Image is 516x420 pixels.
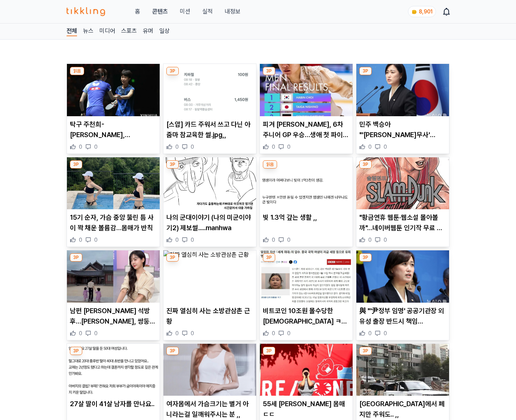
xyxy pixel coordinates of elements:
[384,236,387,244] span: 0
[356,157,449,247] div: 3P "황금연휴 웹툰·웹소설 몰아볼까"…네이버웹툰 인기작 무료 공개 "황금연휴 웹툰·웹소설 몰아볼까"…네이버웹툰 인기작 무료 공개 0 0
[70,212,157,233] p: 15기 순자, 가슴 중앙 뚫린 틈 사이 꽉 채운 볼륨감…몸매가 반칙
[356,64,449,154] div: 3P 민주 백승아 "'尹호위무사' 주진우, 대통령 부부 예능 출연까지 정치공세" 민주 백승아 "'[PERSON_NAME]무사' [PERSON_NAME], 대통령 부부 예능 출...
[359,399,446,420] p: [GEOGRAPHIC_DATA]에서 폐지만 주워도.. ,,
[263,67,275,75] div: 3P
[287,330,291,337] span: 0
[368,236,372,244] span: 0
[356,344,449,396] img: 서울 강남에서 폐지만 주워도.. ,,
[166,160,179,169] div: 3P
[272,330,275,337] span: 0
[99,27,115,36] a: 미디어
[259,64,353,154] div: 3P 피겨 최하빈, 6차 주니어 GP 우승…생애 첫 파이널 진출 피겨 [PERSON_NAME], 6차 주니어 GP 우승…생애 첫 파이널 진출 0 0
[67,157,160,210] img: 15기 순자, 가슴 중앙 뚫린 틈 사이 꽉 채운 볼륨감…몸매가 반칙
[166,399,253,420] p: 여자몸에서 가슴크기는 별거 아니라는걸 일깨워주시는 분 ,,
[260,250,353,303] img: 비트코인 10조원 몰수당한 중국인 ㅋㅋㅋㅋ
[83,27,93,36] a: 뉴스
[260,157,353,210] img: 빚 1.3억 갚는 생활 ,,
[67,250,160,303] img: 남편 보석 석방 후…성유리, 쌍둥이 딸 첫 공개
[79,236,82,244] span: 0
[180,7,190,16] button: 미션
[70,399,157,409] p: 27살 딸이 41살 남자를 만나요..
[411,9,417,15] img: coin
[263,306,350,327] p: 비트코인 10조원 몰수당한 [DEMOGRAPHIC_DATA] ㅋㅋㅋㅋ
[94,236,98,244] span: 0
[163,157,257,247] div: 3P 나의 군대이야기 (나의 미군이야기2) 제보썰.....manhwa 나의 군대이야기 (나의 미군이야기2) 제보썰.....manhwa 0 0
[272,143,275,151] span: 0
[79,330,82,337] span: 0
[408,6,434,17] a: coin 8,901
[359,212,446,233] p: "황금연휴 웹툰·웹소설 몰아볼까"…네이버웹툰 인기작 무료 공개
[143,27,153,36] a: 유머
[175,330,179,337] span: 0
[263,212,350,223] p: 빚 1.3억 갚는 생활 ,,
[419,9,433,15] span: 8,901
[175,143,179,151] span: 0
[272,236,275,244] span: 0
[70,160,82,169] div: 3P
[175,236,179,244] span: 0
[191,330,194,337] span: 0
[191,143,194,151] span: 0
[70,119,157,140] p: 탁구 주천희-[PERSON_NAME], [PERSON_NAME]-콰이만에 밀려 중국 스매시 여복 준우승
[70,347,82,355] div: 3P
[163,250,257,340] div: 3P 진짜 열심히 사는 소방관삼촌 근황 진짜 열심히 사는 소방관삼촌 근황 0 0
[94,330,98,337] span: 0
[70,253,82,262] div: 3P
[67,344,160,396] img: 27살 딸이 41살 남자를 만나요..
[359,306,446,327] p: 與 "'尹정부 임명' 공공기관장 외유성 출장 반드시 책임 [DEMOGRAPHIC_DATA] 것"
[202,7,213,16] a: 실적
[166,347,179,355] div: 3P
[94,143,98,151] span: 0
[359,119,446,140] p: 민주 백승아 "'[PERSON_NAME]무사' [PERSON_NAME], 대통령 부부 예능 출연까지 정치공세"
[356,250,449,303] img: 與 "'尹정부 임명' 공공기관장 외유성 출장 반드시 책임 물을 것"
[259,157,353,247] div: 읽음 빚 1.3억 갚는 생활 ,, 빚 1.3억 갚는 생활 ,, 0 0
[263,160,277,169] div: 읽음
[384,330,387,337] span: 0
[70,306,157,327] p: 남편 [PERSON_NAME] 석방 후…[PERSON_NAME], 쌍둥이 딸 첫 공개
[263,119,350,140] p: 피겨 [PERSON_NAME], 6차 주니어 GP 우승…생애 첫 파이널 진출
[166,253,179,262] div: 3P
[225,7,240,16] a: 내정보
[166,67,179,75] div: 3P
[359,67,372,75] div: 3P
[166,212,253,233] p: 나의 군대이야기 (나의 미군이야기2) 제보썰.....manhwa
[356,64,449,116] img: 민주 백승아 "'尹호위무사' 주진우, 대통령 부부 예능 출연까지 정치공세"
[287,143,291,151] span: 0
[356,250,449,340] div: 3P 與 "'尹정부 임명' 공공기관장 외유성 출장 반드시 책임 물을 것" 與 "'尹정부 임명' 공공기관장 외유성 출장 반드시 책임 [DEMOGRAPHIC_DATA] 것" 0 0
[359,253,372,262] div: 3P
[163,157,256,210] img: 나의 군대이야기 (나의 미군이야기2) 제보썰.....manhwa
[287,236,291,244] span: 0
[260,64,353,116] img: 피겨 최하빈, 6차 주니어 GP 우승…생애 첫 파이널 진출
[79,143,82,151] span: 0
[67,157,160,247] div: 3P 15기 순자, 가슴 중앙 뚫린 틈 사이 꽉 채운 볼륨감…몸매가 반칙 15기 순자, 가슴 중앙 뚫린 틈 사이 꽉 채운 볼륨감…몸매가 반칙 0 0
[163,64,256,116] img: [스압] 카드 주워서 쓰고 다닌 아줌마 참교육한 썰.jpg,,
[368,330,372,337] span: 0
[67,64,160,116] img: 탁구 주천희-하야타, 왕만위-콰이만에 밀려 중국 스매시 여복 준우승
[359,160,372,169] div: 3P
[263,253,275,262] div: 3P
[384,143,387,151] span: 0
[67,7,105,16] img: 티끌링
[263,399,350,420] p: 55세 [PERSON_NAME] 몸매 ㄷㄷ
[121,27,137,36] a: 스포츠
[166,119,253,140] p: [스압] 카드 주워서 쓰고 다닌 아줌마 참교육한 썰.jpg,,
[70,67,84,75] div: 읽음
[259,250,353,340] div: 3P 비트코인 10조원 몰수당한 중국인 ㅋㅋㅋㅋ 비트코인 10조원 몰수당한 [DEMOGRAPHIC_DATA] ㅋㅋㅋㅋ 0 0
[135,7,140,16] a: 홈
[67,250,160,340] div: 3P 남편 보석 석방 후…성유리, 쌍둥이 딸 첫 공개 남편 [PERSON_NAME] 석방 후…[PERSON_NAME], 쌍둥이 딸 첫 공개 0 0
[359,347,372,355] div: 3P
[263,347,275,355] div: 3P
[166,306,253,327] p: 진짜 열심히 사는 소방관삼촌 근황
[163,64,257,154] div: 3P [스압] 카드 주워서 쓰고 다닌 아줌마 참교육한 썰.jpg,, [스압] 카드 주워서 쓰고 다닌 아줌마 참교육한 썰.jpg,, 0 0
[356,157,449,210] img: "황금연휴 웹툰·웹소설 몰아볼까"…네이버웹툰 인기작 무료 공개
[163,344,256,396] img: 여자몸에서 가슴크기는 별거 아니라는걸 일깨워주시는 분 ,,
[159,27,170,36] a: 일상
[67,27,77,36] a: 전체
[152,7,168,16] a: 콘텐츠
[67,64,160,154] div: 읽음 탁구 주천희-하야타, 왕만위-콰이만에 밀려 중국 스매시 여복 준우승 탁구 주천희-[PERSON_NAME], [PERSON_NAME]-콰이만에 밀려 중국 스매시 여복 준우...
[260,344,353,396] img: 55세 김혜수 몸매 ㄷㄷ
[191,236,194,244] span: 0
[368,143,372,151] span: 0
[163,250,256,303] img: 진짜 열심히 사는 소방관삼촌 근황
